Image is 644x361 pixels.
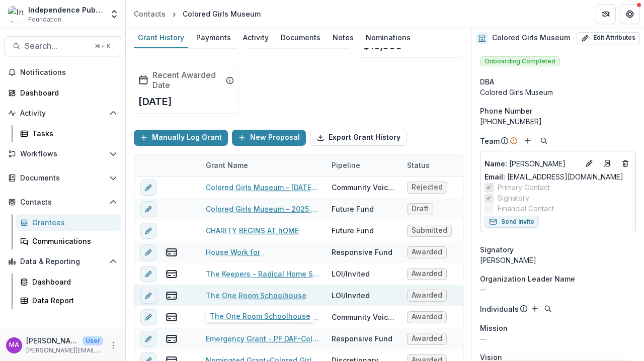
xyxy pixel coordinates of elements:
[480,56,560,66] span: Onboarding Completed
[401,160,436,170] div: Status
[32,236,113,246] div: Communications
[412,183,443,192] span: Rejected
[83,336,103,345] p: User
[16,233,121,249] a: Communications
[28,5,103,15] div: Independence Public Media Foundation
[498,193,529,203] span: Signatory
[192,30,235,45] div: Payments
[577,32,640,44] button: Edit Attributes
[20,109,105,118] span: Activity
[239,28,273,48] a: Activity
[206,182,319,193] a: Colored Girls Museum - [DATE] - [DATE] Community Voices Application
[412,226,447,235] span: Submitted
[326,154,401,176] div: Pipeline
[206,268,319,279] a: The Keepers - Radical Home Space
[332,225,374,236] div: Future Fund
[166,311,178,323] button: view-payments
[8,6,24,22] img: Independence Public Media Foundation
[140,330,156,346] button: edit
[134,9,166,19] div: Contacts
[140,309,156,325] button: edit
[332,268,370,279] div: LOI/Invited
[166,332,178,344] button: view-payments
[485,171,623,182] a: Email: [EMAIL_ADDRESS][DOMAIN_NAME]
[277,28,325,48] a: Documents
[619,157,631,169] button: Deletes
[529,303,541,315] button: Add
[140,179,156,195] button: edit
[20,257,105,266] span: Data & Reporting
[107,4,121,24] button: Open entity switcher
[206,204,319,214] a: Colored Girls Museum - 2025 - Responsive Fund Request
[4,36,121,56] button: Search...
[152,70,222,89] h2: Recent Awarded Date
[20,174,105,183] span: Documents
[166,289,178,301] button: view-payments
[480,274,575,284] span: Organization Leader Name
[480,136,500,146] p: Team
[329,28,358,48] a: Notes
[166,246,178,258] button: view-payments
[485,216,539,228] button: Send Invite
[26,346,103,355] p: [PERSON_NAME][EMAIL_ADDRESS][DOMAIN_NAME]
[480,116,636,127] div: [PHONE_NUMBER]
[20,198,105,207] span: Contacts
[485,158,579,169] p: [PERSON_NAME]
[166,267,178,280] button: view-payments
[183,9,261,19] div: Colored Girls Museum
[596,4,616,24] button: Partners
[480,304,519,314] p: Individuals
[401,154,476,176] div: Status
[332,290,370,301] div: LOI/Invited
[332,312,395,322] div: Community Voices
[134,30,188,45] div: Grant History
[4,194,121,210] button: Open Contacts
[16,274,121,290] a: Dashboard
[498,203,554,214] span: Financial Contact
[206,225,299,236] a: CHARITY BEGINS AT hOME
[130,7,170,21] a: Contacts
[32,295,113,306] div: Data Report
[332,204,374,214] div: Future Fund
[134,28,188,48] a: Grant History
[25,41,89,51] span: Search...
[20,150,105,158] span: Workflows
[16,125,121,142] a: Tasks
[107,339,119,351] button: More
[192,28,235,48] a: Payments
[599,155,615,171] a: Go to contact
[4,64,121,80] button: Notifications
[16,214,121,231] a: Grantees
[362,30,415,45] div: Nominations
[4,253,121,269] button: Open Data & Reporting
[26,335,78,346] p: [PERSON_NAME]
[206,312,319,322] a: Community Voices Grant-Colored Girls Museum-07/20/2020-06/30/2021
[140,287,156,303] button: edit
[130,7,265,21] nav: breadcrumb
[32,128,113,139] div: Tasks
[620,4,640,24] button: Get Help
[140,244,156,260] button: edit
[485,172,505,181] span: Email:
[200,154,326,176] div: Grant Name
[485,158,579,169] a: Name: [PERSON_NAME]
[412,205,429,213] span: Draft
[480,284,636,295] p: --
[32,217,113,228] div: Grantees
[4,105,121,121] button: Open Activity
[20,87,113,98] div: Dashboard
[583,157,595,169] button: Edit
[200,160,254,170] div: Grant Name
[480,255,636,265] div: [PERSON_NAME]
[93,41,113,52] div: ⌘ + K
[412,248,442,256] span: Awarded
[332,333,392,344] div: Responsive Fund
[480,244,514,255] span: Signatory
[239,30,273,45] div: Activity
[542,303,554,315] button: Search
[362,28,415,48] a: Nominations
[140,201,156,217] button: edit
